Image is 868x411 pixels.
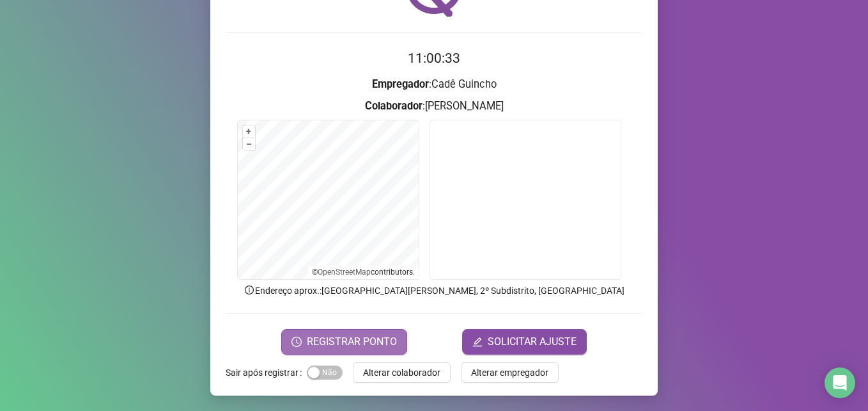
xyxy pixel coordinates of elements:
div: Open Intercom Messenger [825,367,855,398]
p: Endereço aprox. : [GEOGRAPHIC_DATA][PERSON_NAME], 2º Subdistrito, [GEOGRAPHIC_DATA] [226,284,642,298]
a: OpenStreetMap [318,268,371,277]
label: Sair após registrar [226,362,307,383]
strong: Colaborador [365,100,422,112]
span: info-circle [244,284,255,296]
span: SOLICITAR AJUSTE [488,334,577,350]
li: © contributors. [312,268,415,277]
button: Alterar colaborador [353,362,451,383]
span: Alterar colaborador [363,366,440,380]
button: editSOLICITAR AJUSTE [462,329,587,355]
button: – [243,138,255,150]
span: clock-circle [291,337,302,347]
span: REGISTRAR PONTO [307,334,397,350]
button: + [243,125,255,138]
h3: : [PERSON_NAME] [226,98,642,115]
button: Alterar empregador [461,362,559,383]
span: Alterar empregador [471,366,548,380]
time: 11:00:33 [408,51,460,66]
strong: Empregador [372,78,429,90]
h3: : Cadê Guincho [226,76,642,93]
span: edit [472,337,483,347]
button: REGISTRAR PONTO [281,329,407,355]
